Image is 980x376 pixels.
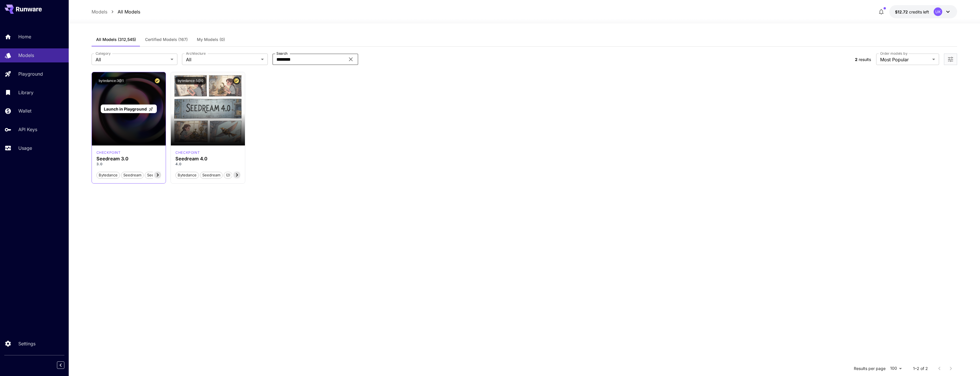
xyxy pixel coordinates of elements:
[18,70,43,77] p: Playground
[121,172,143,178] span: Seedream
[934,7,942,16] div: UK
[175,150,200,155] div: seedream4
[153,77,161,84] button: Certified Model – Vetted for best performance and includes a commercial license.
[96,156,161,162] h3: Seedream 3.0
[118,8,140,15] a: All Models
[18,52,34,59] p: Models
[18,89,33,96] p: Library
[96,171,120,179] button: Bytedance
[895,9,929,15] div: $12.721
[96,77,126,84] button: bytedance:3@1
[57,361,64,369] button: Collapse sidebar
[145,172,174,178] span: Seedream 3.0
[200,172,222,178] span: Seedream
[175,171,199,179] button: Bytedance
[175,77,206,84] button: bytedance:5@0
[61,360,69,370] div: Collapse sidebar
[18,145,32,151] p: Usage
[18,107,31,114] p: Wallet
[888,364,904,373] div: 100
[947,56,954,63] button: Open more filters
[176,172,199,178] span: Bytedance
[175,156,240,162] h3: Seedream 4.0
[92,8,140,15] nav: breadcrumb
[880,56,930,63] span: Most Popular
[101,105,157,113] a: Launch in Playground
[145,171,174,179] button: Seedream 3.0
[18,126,37,133] p: API Keys
[197,37,225,42] span: My Models (0)
[97,172,120,178] span: Bytedance
[276,51,288,56] label: Search
[855,57,858,62] span: 2
[121,171,144,179] button: Seedream
[233,77,240,84] button: Certified Model – Vetted for best performance and includes a commercial license.
[96,150,121,155] p: checkpoint
[96,37,136,42] span: All Models (312,545)
[186,51,205,56] label: Architecture
[96,51,111,56] label: Category
[880,51,907,56] label: Order models by
[186,56,259,63] span: All
[92,8,107,15] a: Models
[909,9,929,14] span: credits left
[96,56,168,63] span: All
[96,162,161,167] p: 3.0
[889,5,957,18] button: $12.721UK
[224,172,232,178] span: I2I
[104,107,147,111] span: Launch in Playground
[145,37,188,42] span: Certified Models (167)
[854,366,886,371] p: Results per page
[175,150,200,155] p: checkpoint
[18,33,31,40] p: Home
[913,366,928,371] p: 1–2 of 2
[859,57,871,62] span: results
[175,162,240,167] p: 4.0
[18,340,35,347] p: Settings
[96,150,121,155] div: seedream3
[895,9,909,14] span: $12.72
[224,171,232,179] button: I2I
[200,171,223,179] button: Seedream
